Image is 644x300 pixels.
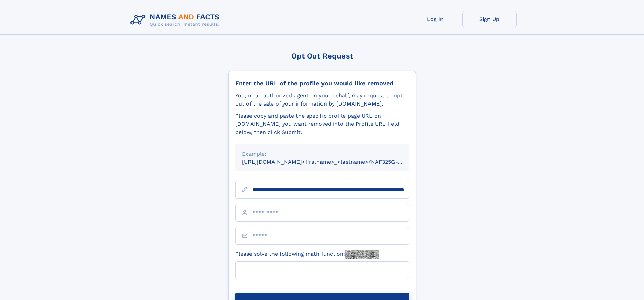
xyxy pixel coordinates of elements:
[235,92,409,108] div: You, or an authorized agent on your behalf, may request to opt-out of the sale of your informatio...
[242,159,422,165] small: [URL][DOMAIN_NAME]<firstname>_<lastname>/NAF325G-xxxxxxxx
[462,11,517,27] a: Sign Up
[228,52,416,60] div: Opt Out Request
[128,11,225,29] img: Logo Names and Facts
[408,11,462,27] a: Log In
[242,150,402,158] div: Example:
[235,250,379,259] label: Please solve the following math function:
[235,112,409,136] div: Please copy and paste the specific profile page URL on [DOMAIN_NAME] you want removed into the Pr...
[235,79,409,87] div: Enter the URL of the profile you would like removed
